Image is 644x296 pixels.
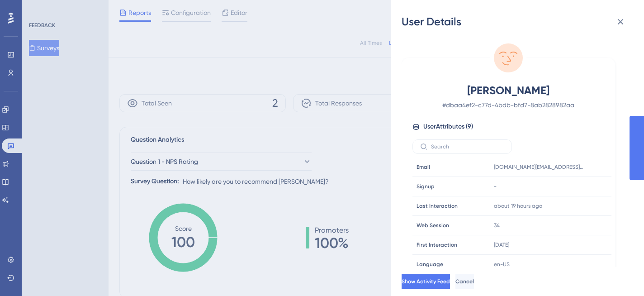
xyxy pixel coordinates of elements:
[455,278,474,285] span: Cancel
[417,222,449,229] span: Web Session
[494,222,500,229] span: 34
[402,278,450,285] span: Show Activity Feed
[494,183,497,190] span: -
[494,203,542,209] time: about 19 hours ago
[417,261,443,268] span: Language
[494,261,510,268] span: en-US
[494,242,509,248] time: [DATE]
[423,121,473,132] span: User Attributes ( 9 )
[431,143,504,150] input: Search
[402,274,450,289] button: Show Activity Feed
[606,260,633,287] iframe: UserGuiding AI Assistant Launcher
[494,163,584,171] span: [DOMAIN_NAME][EMAIL_ADDRESS][DOMAIN_NAME]
[417,241,457,248] span: First Interaction
[417,183,435,190] span: Signup
[429,83,588,98] span: [PERSON_NAME]
[429,100,588,110] span: # dbaa4ef2-c77d-4bdb-bfd7-8ab2828982aa
[402,14,633,29] div: User Details
[417,163,430,171] span: Email
[417,202,458,210] span: Last Interaction
[455,274,474,289] button: Cancel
